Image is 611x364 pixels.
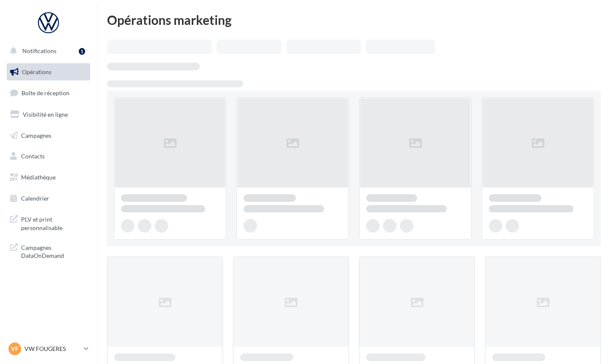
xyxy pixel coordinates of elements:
span: Campagnes DataOnDemand [21,242,87,260]
span: Calendrier [21,195,49,202]
a: Médiathèque [5,169,92,186]
span: PLV et print personnalisable [21,214,87,232]
a: VF VW FOUGERES [7,341,90,357]
span: Campagnes [21,131,51,139]
a: Visibilité en ligne [5,106,92,123]
div: Opérations marketing [107,13,601,26]
span: Médiathèque [21,174,56,181]
a: Calendrier [5,190,92,207]
span: VF [11,345,19,353]
span: Opérations [22,68,51,75]
span: Notifications [22,47,56,54]
span: Visibilité en ligne [23,111,68,118]
button: Notifications 1 [5,42,88,60]
span: Contacts [21,153,45,160]
p: VW FOUGERES [24,345,80,353]
div: 1 [79,48,85,55]
a: Opérations [5,63,92,81]
a: Boîte de réception [5,84,92,102]
a: PLV et print personnalisable [5,210,92,235]
span: Boîte de réception [21,89,70,96]
a: Campagnes DataOnDemand [5,238,92,263]
a: Campagnes [5,127,92,145]
a: Contacts [5,147,92,165]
